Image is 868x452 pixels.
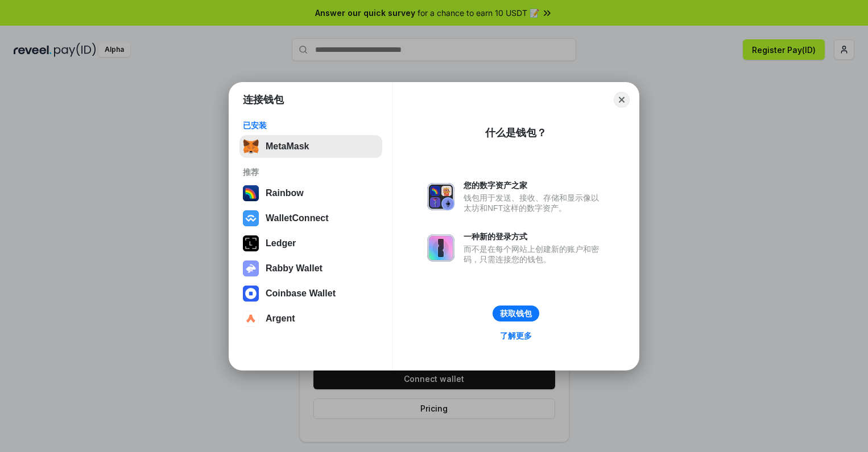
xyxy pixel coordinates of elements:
button: Rabby Wallet [239,257,382,280]
button: Argent [239,307,382,330]
div: 一种新的登录方式 [464,231,605,242]
div: 了解更多 [500,331,532,341]
div: MetaMask [266,141,309,152]
div: 钱包用于发送、接收、存储和显示像以太坊和NFT这样的数字资产。 [464,193,605,213]
div: 而不是在每个网站上创建新的账户和密码，只需连接您的钱包。 [464,244,605,264]
div: 已安装 [243,120,379,131]
div: 获取钱包 [500,308,532,319]
div: Argent [266,313,295,324]
img: svg+xml,%3Csvg%20width%3D%2228%22%20height%3D%2228%22%20viewBox%3D%220%200%2028%2028%22%20fill%3D... [243,311,259,327]
div: Rainbow [266,188,304,198]
div: Rabby Wallet [266,263,323,274]
a: 了解更多 [493,328,539,343]
button: 获取钱包 [493,306,539,321]
div: 什么是钱包？ [485,126,547,140]
button: Ledger [239,232,382,255]
button: Coinbase Wallet [239,282,382,305]
img: svg+xml,%3Csvg%20xmlns%3D%22http%3A%2F%2Fwww.w3.org%2F2000%2Fsvg%22%20fill%3D%22none%22%20viewBox... [427,183,454,210]
div: 您的数字资产之家 [464,180,605,190]
img: svg+xml,%3Csvg%20xmlns%3D%22http%3A%2F%2Fwww.w3.org%2F2000%2Fsvg%22%20fill%3D%22none%22%20viewBox... [427,234,454,262]
img: svg+xml,%3Csvg%20width%3D%22120%22%20height%3D%22120%22%20viewBox%3D%220%200%20120%20120%22%20fil... [243,185,259,201]
div: Ledger [266,238,296,249]
button: WalletConnect [239,207,382,230]
button: Rainbow [239,182,382,205]
img: svg+xml,%3Csvg%20width%3D%2228%22%20height%3D%2228%22%20viewBox%3D%220%200%2028%2028%22%20fill%3D... [243,210,259,226]
div: 推荐 [243,167,379,177]
img: svg+xml,%3Csvg%20fill%3D%22none%22%20height%3D%2233%22%20viewBox%3D%220%200%2035%2033%22%20width%... [243,139,259,154]
img: svg+xml,%3Csvg%20xmlns%3D%22http%3A%2F%2Fwww.w3.org%2F2000%2Fsvg%22%20width%3D%2228%22%20height%3... [243,235,259,251]
h1: 连接钱包 [243,93,284,107]
div: Coinbase Wallet [266,288,336,299]
img: svg+xml,%3Csvg%20width%3D%2228%22%20height%3D%2228%22%20viewBox%3D%220%200%2028%2028%22%20fill%3D... [243,286,259,302]
img: svg+xml,%3Csvg%20xmlns%3D%22http%3A%2F%2Fwww.w3.org%2F2000%2Fsvg%22%20fill%3D%22none%22%20viewBox... [243,260,259,276]
button: Close [614,92,630,108]
button: MetaMask [239,135,382,158]
div: WalletConnect [266,213,329,223]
